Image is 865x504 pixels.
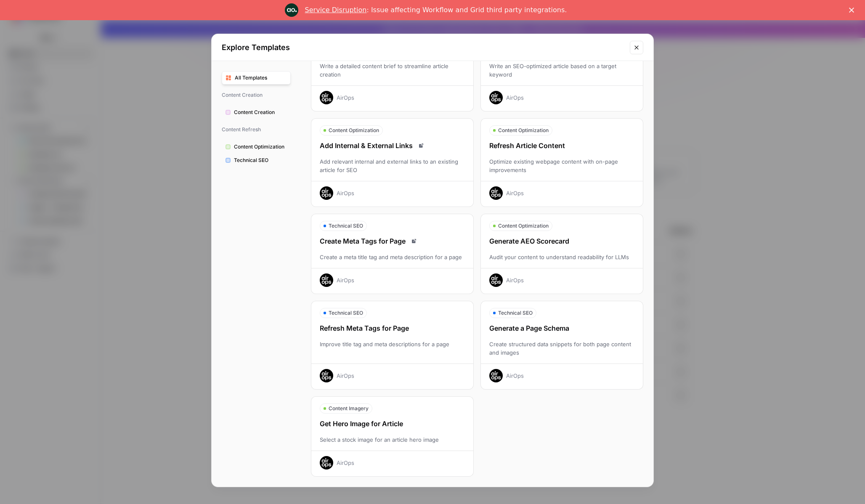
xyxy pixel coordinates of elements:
[222,122,291,137] span: Content Refresh
[305,6,367,14] a: Service Disruption
[630,41,643,54] button: Close modal
[311,157,473,174] div: Add relevant internal and external links to an existing article for SEO
[311,419,473,429] div: Get Hero Image for Article
[481,62,643,79] div: Write an SEO-optimized article based on a target keyword
[222,71,291,85] button: All Templates
[311,23,474,111] button: Write a detailed content brief to streamline article creationAirOps
[329,127,379,134] span: Content Optimization
[337,276,354,284] div: AirOps
[311,340,473,357] div: Improve title tag and meta descriptions for a page
[480,214,643,294] button: Content OptimizationGenerate AEO ScorecardAudit your content to understand readability for LLMsAi...
[506,189,524,197] div: AirOps
[311,435,473,444] div: Select a stock image for an article hero image
[481,253,643,261] div: Audit your content to understand readability for LLMs
[506,93,524,102] div: AirOps
[285,3,298,17] img: Profile image for Engineering
[480,301,643,390] button: Technical SEOGenerate a Page SchemaCreate structured data snippets for both page content and imag...
[329,309,363,317] span: Technical SEO
[481,340,643,357] div: Create structured data snippets for both page content and images
[416,141,426,151] a: Read docs
[849,8,857,13] div: Close
[481,323,643,333] div: Generate a Page Schema
[337,371,354,380] div: AirOps
[337,459,354,467] div: AirOps
[480,118,643,207] button: Content OptimizationRefresh Article ContentOptimize existing webpage content with on-page improve...
[234,109,287,116] span: Content Creation
[311,253,473,261] div: Create a meta title tag and meta description for a page
[498,127,549,134] span: Content Optimization
[311,236,473,246] div: Create Meta Tags for Page
[222,106,291,119] button: Content Creation
[305,6,567,14] div: : Issue affecting Workflow and Grid third party integrations.
[311,323,473,333] div: Refresh Meta Tags for Page
[329,222,363,230] span: Technical SEO
[311,214,474,294] button: Technical SEOCreate Meta Tags for PageRead docsCreate a meta title tag and meta description for a...
[337,93,354,102] div: AirOps
[222,42,625,53] h2: Explore Templates
[498,222,549,230] span: Content Optimization
[222,154,291,167] button: Technical SEO
[480,23,643,111] button: Write an SEO-optimized article based on a target keywordAirOps
[481,157,643,174] div: Optimize existing webpage content with on-page improvements
[481,236,643,246] div: Generate AEO Scorecard
[311,141,473,151] div: Add Internal & External Links
[337,189,354,197] div: AirOps
[506,371,524,380] div: AirOps
[234,143,287,151] span: Content Optimization
[235,74,287,82] span: All Templates
[409,236,419,246] a: Read docs
[311,118,474,207] button: Content OptimizationAdd Internal & External LinksRead docsAdd relevant internal and external link...
[222,88,291,102] span: Content Creation
[234,157,287,164] span: Technical SEO
[329,405,369,412] span: Content Imagery
[481,141,643,151] div: Refresh Article Content
[311,396,474,477] button: Content ImageryGet Hero Image for ArticleSelect a stock image for an article hero imageAirOps
[222,140,291,154] button: Content Optimization
[506,276,524,284] div: AirOps
[498,309,533,317] span: Technical SEO
[311,301,474,390] button: Technical SEORefresh Meta Tags for PageImprove title tag and meta descriptions for a pageAirOps
[311,62,473,79] div: Write a detailed content brief to streamline article creation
